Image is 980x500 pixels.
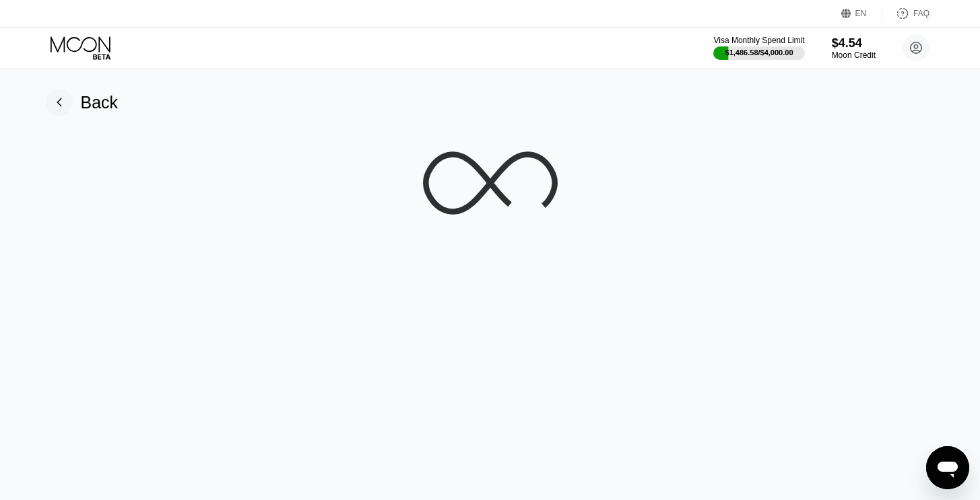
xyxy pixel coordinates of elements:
iframe: Button to launch messaging window, conversation in progress [926,446,969,489]
div: FAQ [882,7,929,20]
div: Visa Monthly Spend Limit$1,486.58/$4,000.00 [713,36,804,60]
div: $4.54 [832,36,876,50]
div: EN [855,9,867,18]
div: $1,486.58 / $4,000.00 [725,48,793,57]
div: $4.54Moon Credit [832,36,876,60]
div: Visa Monthly Spend Limit [713,36,804,45]
div: EN [841,7,882,20]
div: FAQ [913,9,929,18]
div: Moon Credit [832,50,876,60]
div: Back [46,89,119,116]
div: Back [81,93,119,112]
